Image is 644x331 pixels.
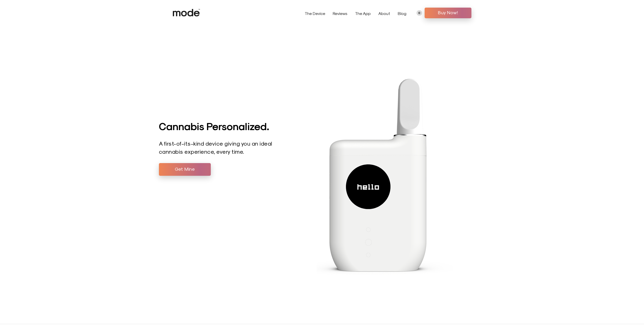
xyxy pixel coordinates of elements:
[425,8,471,18] a: Buy Now!
[355,11,371,16] a: The App
[428,9,468,16] span: Buy Now!
[378,11,390,16] a: About
[417,10,422,16] a: 0
[333,11,347,16] a: Reviews
[305,11,325,16] a: The Device
[159,120,317,132] h1: Cannabis Personalized.
[159,140,274,156] p: A first-of-its-kind device giving you an ideal cannabis experience, every time.
[159,163,211,176] a: Get Mine
[398,11,406,16] a: Blog
[163,165,207,173] span: Get Mine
